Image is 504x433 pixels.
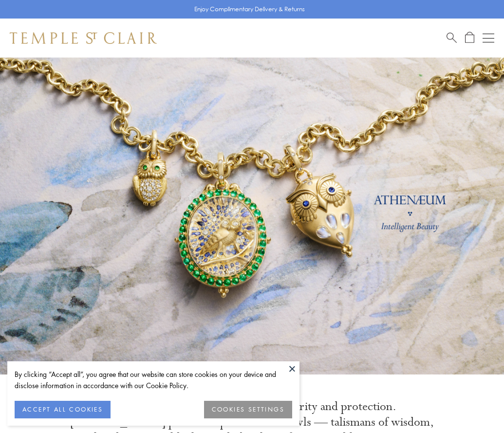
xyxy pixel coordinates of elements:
[10,32,157,44] img: Temple St. Clair
[483,32,494,44] button: Open navigation
[204,401,292,418] button: COOKIES SETTINGS
[15,401,111,418] button: ACCEPT ALL COOKIES
[15,369,292,391] div: By clicking “Accept all”, you agree that our website can store cookies on your device and disclos...
[447,32,457,44] a: Search
[465,32,474,44] a: Open Shopping Bag
[194,4,305,14] p: Enjoy Complimentary Delivery & Returns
